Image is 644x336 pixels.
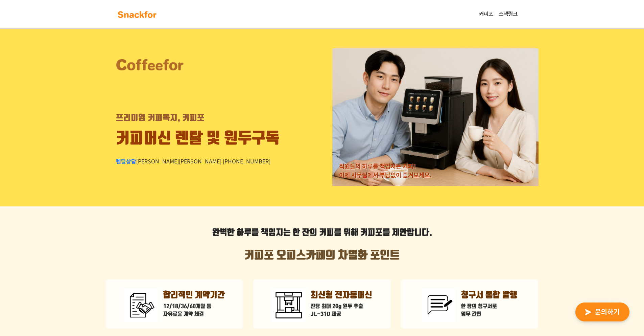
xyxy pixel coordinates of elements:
[116,128,280,150] div: 커피머신 렌탈 및 원두구독
[271,288,305,322] img: 전자동머신
[476,7,496,21] a: 커피포
[106,227,539,239] p: 를 위해 커피포를 제안합니다.
[163,289,225,301] p: 합리적인 계약기간
[496,7,520,21] a: 스낵링크
[163,303,225,318] p: 12/18/36/60개월 등 자유로운 계약 체결
[311,289,372,301] p: 최신형 전자동머신
[212,228,334,238] strong: 완벽한 하루를 책임지는 한 잔의 커피
[116,157,136,165] span: 렌탈상담
[116,9,159,20] img: background-main-color.svg
[311,303,372,318] p: 잔당 최대 20g 원두 추출 JL-31D 제공
[422,288,456,322] img: 통합청구
[106,249,539,262] h2: 커피포 오피스카페의 차별화 포인트
[339,162,432,180] div: 직원들의 하루를 책임지는 커피! 이제 사무실에서 부담없이 즐겨보세요.
[124,288,158,322] img: 계약기간
[461,303,517,318] p: 한 장의 청구서로 업무 간편
[116,58,184,71] img: 커피포 로고
[461,289,517,301] p: 청구서 통합 발행
[116,112,205,124] div: 프리미엄 커피복지, 커피포
[116,157,270,165] div: [PERSON_NAME][PERSON_NAME] [PHONE_NUMBER]
[332,48,539,186] img: 렌탈 모델 사진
